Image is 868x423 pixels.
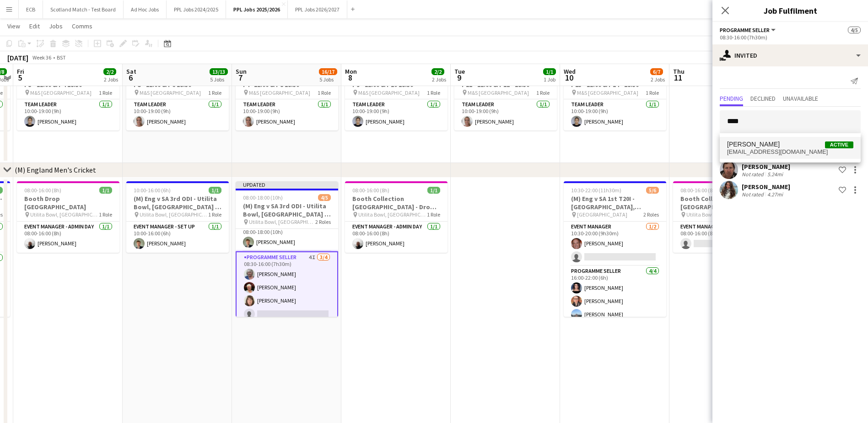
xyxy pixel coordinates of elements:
h3: Job Fulfilment [712,5,868,16]
div: [DATE] [7,53,28,62]
app-job-card: 08:00-16:00 (8h)0/1Booth Collection, [GEOGRAPHIC_DATA] - Drop off Warick Utilita Bowl, [GEOGRAPHI... [673,181,776,253]
app-card-role: Team Leader1/110:00-19:00 (9h)[PERSON_NAME] [236,99,338,130]
span: 7 [234,72,247,83]
a: Jobs [45,20,66,32]
app-card-role: Team Leader1/110:00-19:00 (9h)[PERSON_NAME] [17,99,119,130]
div: 2 Jobs [104,76,118,83]
button: PPL Jobs 2026/2027 [288,0,347,18]
span: Fri [17,67,24,76]
app-job-card: 10:00-19:00 (9h)1/1World Boxing Championship P11 - 12:00 & P12 - 18:30 M&S [GEOGRAPHIC_DATA]1 Rol... [454,59,557,130]
span: Active [825,141,853,148]
app-job-card: 10:00-16:00 (6h)1/1(M) Eng v SA 3rd ODI - Utilita Bowl, [GEOGRAPHIC_DATA] - SETUP Utilita Bowl, [... [126,181,229,253]
span: 11 [672,72,685,83]
span: 2/2 [431,68,444,75]
span: Utilita Bowl, [GEOGRAPHIC_DATA] [249,218,315,225]
span: Tue [454,67,465,76]
app-card-role: Team Leader1/110:00-19:00 (9h)[PERSON_NAME] [126,99,229,130]
div: 5 Jobs [210,76,227,83]
span: 1 Role [318,89,331,96]
span: 2 Roles [315,218,331,225]
span: Sun [236,67,247,76]
div: Updated [236,181,338,189]
span: 1 Role [427,211,440,218]
span: 08:00-18:00 (10h) [243,194,283,201]
h3: (M) Eng v SA 3rd ODI - Utilita Bowl, [GEOGRAPHIC_DATA] - 11:00 [236,202,338,218]
app-job-card: 10:00-19:00 (9h)1/1World Boxing Championship P5 - 12:00 & P6 18:30 M&S [GEOGRAPHIC_DATA]1 RoleTea... [126,59,229,130]
button: Scotland Match - Test Board [43,0,124,18]
div: 2 Jobs [432,76,446,83]
a: Comms [68,20,96,32]
span: 1/1 [209,187,221,194]
app-card-role: Event Manager - Admin Day1/108:00-16:00 (8h)[PERSON_NAME] [345,222,447,253]
app-job-card: 10:00-19:00 (9h)1/1World Boxing Championship P13 - 12:00 & P14 - 18:30 M&S [GEOGRAPHIC_DATA]1 Rol... [564,59,666,130]
span: Sat [126,67,136,76]
span: View [7,22,20,30]
app-card-role: Programme Seller4I3/408:30-16:00 (7h30m)[PERSON_NAME][PERSON_NAME][PERSON_NAME] [236,251,338,324]
span: Utilita Bowl, [GEOGRAPHIC_DATA] [30,211,99,218]
div: [PERSON_NAME] [742,163,790,171]
h3: Booth Drop [GEOGRAPHIC_DATA] [17,195,119,211]
app-job-card: Updated08:00-18:00 (10h)4/5(M) Eng v SA 3rd ODI - Utilita Bowl, [GEOGRAPHIC_DATA] - 11:00 Utilita... [236,181,338,317]
div: 5 Jobs [319,76,337,83]
span: 1/1 [99,187,112,194]
h3: Booth Collection, [GEOGRAPHIC_DATA] - Drop off Warick [673,195,776,211]
span: 10:30-22:00 (11h30m) [571,187,621,194]
span: Utilita Bowl, [GEOGRAPHIC_DATA] [358,211,427,218]
span: Thu [673,67,685,76]
span: M&S [GEOGRAPHIC_DATA] [249,89,310,96]
app-job-card: 10:00-19:00 (9h)1/1World Boxing Championship P3 - 12:00 & P4 18:30 M&S [GEOGRAPHIC_DATA]1 RoleTea... [17,59,119,130]
div: 08:30-16:00 (7h30m) [720,34,861,41]
span: 6/7 [650,68,663,75]
span: 1 Role [99,89,112,96]
button: Programme Seller [720,27,777,33]
app-card-role: Event Manager - Admin Day0/108:00-16:00 (8h) [673,222,776,253]
div: 2 Jobs [651,76,665,83]
span: 08:00-16:00 (8h) [680,187,717,194]
span: [GEOGRAPHIC_DATA] [577,211,627,218]
span: Utilita Bowl, [GEOGRAPHIC_DATA] [140,211,208,218]
span: Edit [29,22,40,30]
div: BST [57,54,66,61]
span: 1 Role [99,211,112,218]
span: Harriet Vass [727,141,780,148]
span: Week 36 [30,54,53,61]
span: 1 Role [536,89,550,96]
div: Not rated [742,171,766,178]
span: 9 [453,72,465,83]
span: 8 [344,72,357,83]
span: 13/13 [210,68,228,75]
span: M&S [GEOGRAPHIC_DATA] [358,89,420,96]
span: 2 Roles [643,211,659,218]
div: 1 Job [544,76,555,83]
span: 08:00-16:00 (8h) [352,187,389,194]
app-card-role: Event Manager1/108:00-18:00 (10h)[PERSON_NAME] [236,220,338,251]
span: 5 [16,72,24,83]
h3: (M) Eng v SA 3rd ODI - Utilita Bowl, [GEOGRAPHIC_DATA] - SETUP [126,195,229,211]
div: 4.27mi [766,191,785,198]
app-card-role: Event Manager - Admin Day1/108:00-16:00 (8h)[PERSON_NAME] [17,222,119,253]
button: PPL Jobs 2024/2025 [167,0,226,18]
app-job-card: 10:30-22:00 (11h30m)5/6(M) Eng v SA 1st T20I - [GEOGRAPHIC_DATA], [GEOGRAPHIC_DATA] - 18:[GEOGRAP... [564,181,666,317]
span: M&S [GEOGRAPHIC_DATA] [468,89,529,96]
span: 5/6 [646,187,659,194]
app-job-card: 08:00-16:00 (8h)1/1Booth Collection [GEOGRAPHIC_DATA] - Drop [GEOGRAPHIC_DATA] Utilita Bowl, [GEO... [345,181,447,253]
app-job-card: 10:00-19:00 (9h)1/1World Boxing Championship P7- 12:00 & P8 18:30 M&S [GEOGRAPHIC_DATA]1 RoleTeam... [236,59,338,130]
button: ECB [19,0,43,18]
span: 1/1 [543,68,556,75]
span: harrietvass@hotmail.com [727,148,853,156]
app-card-role: Team Leader1/110:00-19:00 (9h)[PERSON_NAME] [345,99,447,130]
h3: (M) Eng v SA 1st T20I - [GEOGRAPHIC_DATA], [GEOGRAPHIC_DATA] - 18:[GEOGRAPHIC_DATA], [GEOGRAPHIC_... [564,195,666,211]
app-card-role: Programme Seller4/416:00-22:00 (6h)[PERSON_NAME][PERSON_NAME][PERSON_NAME] [564,266,666,337]
span: 1 Role [646,89,659,96]
span: Unavailable [783,95,818,102]
span: M&S [GEOGRAPHIC_DATA] [140,89,201,96]
span: M&S [GEOGRAPHIC_DATA] [30,89,92,96]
